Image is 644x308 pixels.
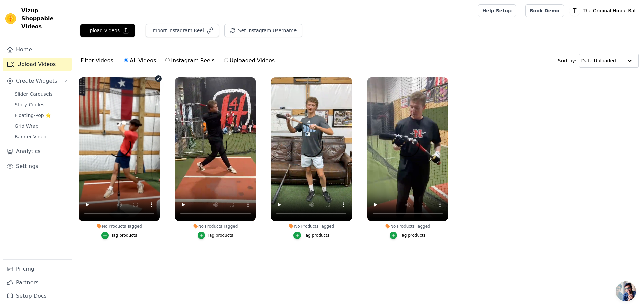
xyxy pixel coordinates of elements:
[224,58,228,62] input: Uploaded Videos
[5,13,16,24] img: Vizup
[3,43,72,56] a: Home
[224,56,275,65] label: Uploaded Videos
[21,7,69,31] span: Vizup Shoppable Videos
[3,58,72,71] a: Upload Videos
[15,123,38,129] span: Grid Wrap
[79,224,160,229] div: No Products Tagged
[616,281,636,301] a: Open chat
[101,232,137,239] button: Tag products
[478,4,516,17] a: Help Setup
[569,5,639,17] button: T The Original Hinge Bat
[558,54,639,68] div: Sort by:
[16,77,57,85] span: Create Widgets
[573,7,577,14] text: T
[15,101,44,108] span: Story Circles
[525,4,564,17] a: Book Demo
[111,233,137,238] div: Tag products
[15,112,51,119] span: Floating-Pop ⭐
[304,233,329,238] div: Tag products
[146,24,219,37] button: Import Instagram Reel
[3,262,72,276] a: Pricing
[400,233,426,238] div: Tag products
[367,224,448,229] div: No Products Tagged
[208,233,233,238] div: Tag products
[224,24,302,37] button: Set Instagram Username
[198,232,233,239] button: Tag products
[390,232,426,239] button: Tag products
[580,5,639,17] p: The Original Hinge Bat
[11,132,72,141] a: Banner Video
[124,58,128,62] input: All Videos
[80,53,278,68] div: Filter Videos:
[11,111,72,120] a: Floating-Pop ⭐
[155,75,162,82] button: Video Delete
[175,224,256,229] div: No Products Tagged
[293,232,329,239] button: Tag products
[3,74,72,88] button: Create Widgets
[3,289,72,303] a: Setup Docs
[271,224,352,229] div: No Products Tagged
[3,145,72,158] a: Analytics
[165,56,215,65] label: Instagram Reels
[11,89,72,99] a: Slider Carousels
[124,56,156,65] label: All Videos
[15,133,46,140] span: Banner Video
[165,58,170,62] input: Instagram Reels
[3,160,72,173] a: Settings
[11,121,72,131] a: Grid Wrap
[3,276,72,289] a: Partners
[15,90,53,97] span: Slider Carousels
[11,100,72,109] a: Story Circles
[80,24,135,37] button: Upload Videos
